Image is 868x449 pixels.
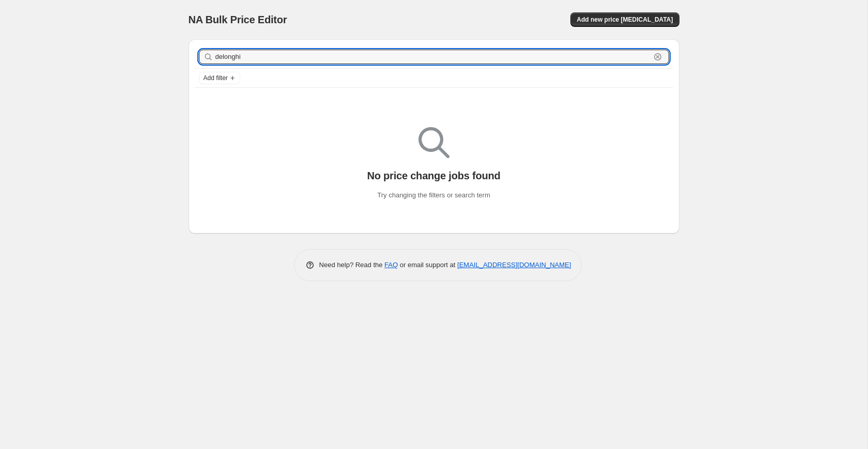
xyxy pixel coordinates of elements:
button: Add filter [199,72,240,84]
a: FAQ [384,261,398,269]
span: or email support at [398,261,457,269]
button: Add new price [MEDICAL_DATA] [570,12,679,27]
span: Add filter [204,74,228,82]
img: Empty search results [419,127,450,158]
span: Need help? Read the [319,261,385,269]
p: Try changing the filters or search term [377,190,490,200]
a: [EMAIL_ADDRESS][DOMAIN_NAME] [457,261,571,269]
span: NA Bulk Price Editor [189,14,287,25]
span: Add new price [MEDICAL_DATA] [577,16,673,24]
p: No price change jobs found [367,169,500,182]
button: Clear [653,52,663,62]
